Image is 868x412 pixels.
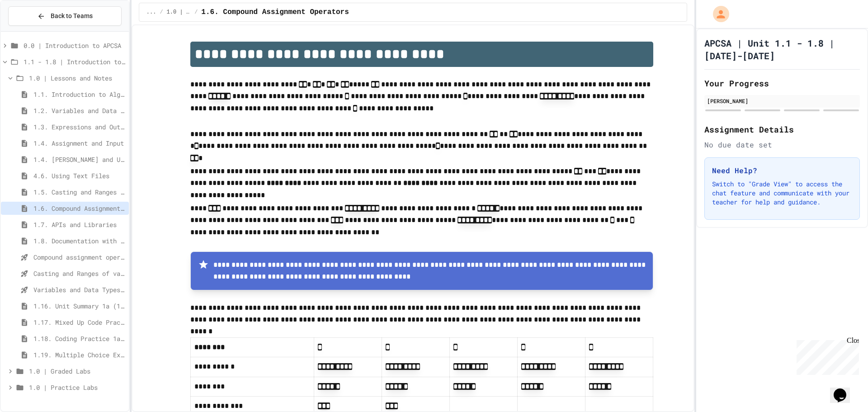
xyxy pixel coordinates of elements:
span: 1.7. APIs and Libraries [33,220,125,229]
iframe: chat widget [793,336,859,375]
h1: APCSA | Unit 1.1 - 1.8 | [DATE]-[DATE] [704,37,860,62]
span: 1.0 | Lessons and Notes [29,73,125,83]
span: Compound assignment operators - Quiz [33,252,125,262]
span: 1.6. Compound Assignment Operators [33,204,125,213]
span: 1.16. Unit Summary 1a (1.1-1.6) [33,301,125,311]
span: 1.1. Introduction to Algorithms, Programming, and Compilers [33,90,125,99]
span: 1.4. [PERSON_NAME] and User Input [33,155,125,164]
h2: Your Progress [704,77,860,90]
div: [PERSON_NAME] [707,97,857,105]
div: My Account [703,4,731,24]
span: 1.0 | Lessons and Notes [167,9,191,16]
span: 1.1 - 1.8 | Introduction to Java [24,57,125,66]
span: ... [146,9,156,16]
span: / [160,9,163,16]
span: 4.6. Using Text Files [33,171,125,180]
span: / [194,9,198,16]
span: 1.17. Mixed Up Code Practice 1.1-1.6 [33,317,125,327]
button: Back to Teams [8,6,122,26]
span: 1.5. Casting and Ranges of Values [33,187,125,197]
p: Switch to "Grade View" to access the chat feature and communicate with your teacher for help and ... [712,180,852,207]
div: Chat with us now!Close [4,4,62,57]
span: 1.0 | Practice Labs [29,383,125,392]
span: Variables and Data Types - Quiz [33,285,125,294]
span: 1.4. Assignment and Input [33,138,125,148]
span: 1.2. Variables and Data Types [33,106,125,115]
span: 1.19. Multiple Choice Exercises for Unit 1a (1.1-1.6) [33,350,125,360]
span: Casting and Ranges of variables - Quiz [33,269,125,278]
span: 1.8. Documentation with Comments and Preconditions [33,236,125,246]
iframe: chat widget [830,376,859,403]
span: 0.0 | Introduction to APCSA [24,41,125,50]
span: Back to Teams [51,11,93,21]
span: 1.0 | Graded Labs [29,366,125,376]
h2: Assignment Details [704,123,860,136]
span: 1.18. Coding Practice 1a (1.1-1.6) [33,334,125,343]
span: 1.3. Expressions and Output [New] [33,122,125,132]
h3: Need Help? [712,165,852,176]
div: No due date set [704,139,860,150]
span: 1.6. Compound Assignment Operators [201,7,349,18]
